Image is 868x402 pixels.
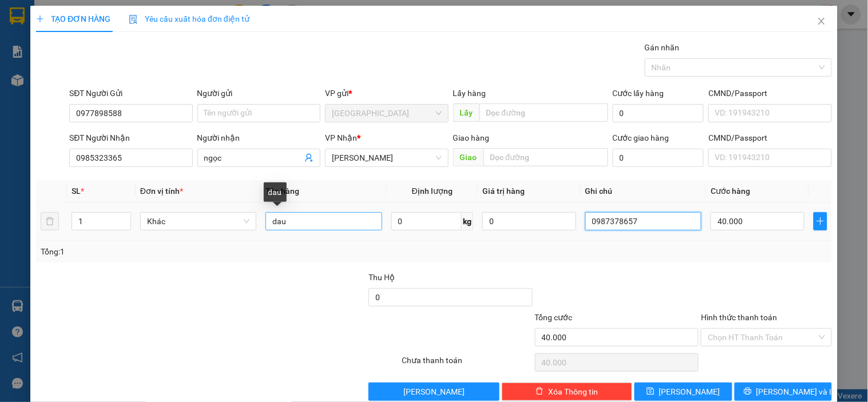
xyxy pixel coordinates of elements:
[332,105,441,122] span: Đà Lạt
[69,87,192,99] div: SĐT Người Gửi
[581,180,706,202] th: Ghi chú
[535,313,573,322] span: Tổng cước
[814,217,827,226] span: plus
[368,273,395,282] span: Thu Hộ
[482,186,525,196] span: Giá trị hàng
[403,385,465,398] span: [PERSON_NAME]
[613,133,669,142] label: Cước giao hàng
[325,133,357,142] span: VP Nhận
[401,354,533,374] div: Chưa thanh toán
[613,149,704,167] input: Cước giao hàng
[140,186,183,196] span: Đơn vị tính
[264,182,287,202] div: dau
[502,383,632,401] button: deleteXóa Thông tin
[41,212,59,230] button: delete
[482,212,576,230] input: 0
[756,385,837,398] span: [PERSON_NAME] và In
[806,6,838,38] button: Close
[304,153,314,162] span: user-add
[69,132,192,144] div: SĐT Người Nhận
[585,212,701,230] input: Ghi Chú
[453,89,486,98] span: Lấy hàng
[744,387,752,396] span: printer
[647,387,655,396] span: save
[129,14,249,23] span: Yêu cầu xuất hóa đơn điện tử
[479,104,608,122] input: Dọc đường
[548,385,598,398] span: Xóa Thông tin
[708,132,831,144] div: CMND/Passport
[536,387,544,396] span: delete
[817,17,826,26] span: close
[613,89,664,98] label: Cước lấy hàng
[129,15,138,24] img: icon
[708,87,831,99] div: CMND/Passport
[453,104,479,122] span: Lấy
[462,212,473,230] span: kg
[368,383,499,401] button: [PERSON_NAME]
[412,186,453,196] span: Định lượng
[265,212,382,230] input: VD: Bàn, Ghế
[635,383,732,401] button: save[PERSON_NAME]
[701,313,777,322] label: Hình thức thanh toán
[147,213,249,230] span: Khác
[332,149,441,166] span: Phan Thiết
[197,132,320,144] div: Người nhận
[72,186,81,196] span: SL
[613,104,704,122] input: Cước lấy hàng
[36,15,44,23] span: plus
[325,87,448,99] div: VP gửi
[483,148,608,166] input: Dọc đường
[735,383,832,401] button: printer[PERSON_NAME] và In
[645,43,680,52] label: Gán nhãn
[814,212,827,230] button: plus
[659,385,720,398] span: [PERSON_NAME]
[453,133,490,142] span: Giao hàng
[197,87,320,99] div: Người gửi
[41,245,336,258] div: Tổng: 1
[711,186,750,196] span: Cước hàng
[453,148,483,166] span: Giao
[36,14,110,23] span: TẠO ĐƠN HÀNG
